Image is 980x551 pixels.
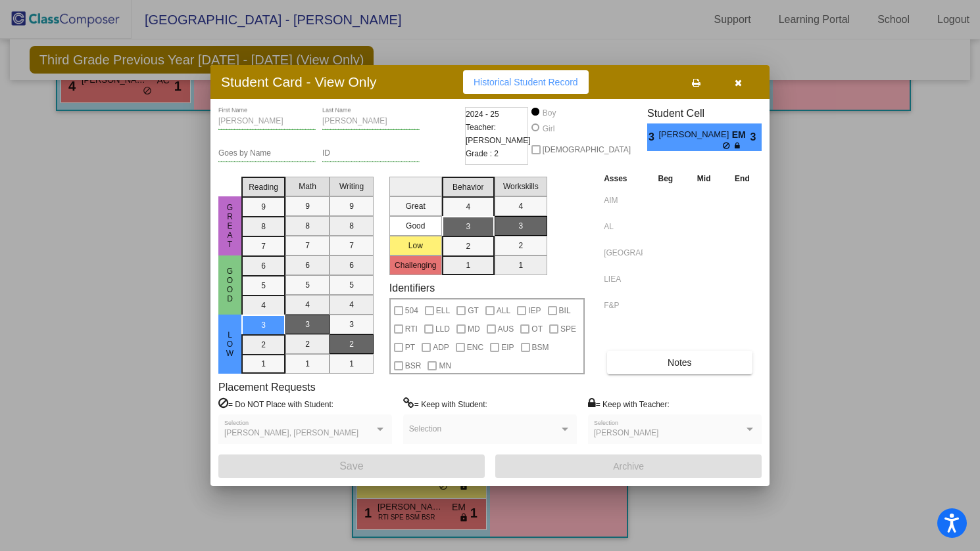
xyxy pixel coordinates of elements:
span: ALL [497,303,510,319]
span: PT [405,340,415,355]
span: MD [468,321,480,337]
span: Great [224,203,236,249]
span: SPE [560,321,576,337]
span: MN [439,358,451,374]
span: Good [224,267,236,303]
button: Archive [495,454,762,478]
input: goes by name [218,149,316,158]
span: ADP [433,340,449,355]
span: ENC [467,340,483,355]
div: Boy [542,107,556,119]
div: Girl [542,123,555,135]
label: = Keep with Student: [403,397,487,410]
span: BSR [405,358,422,374]
th: Mid [685,171,723,186]
span: IEP [528,303,541,319]
th: Beg [646,171,685,186]
span: EM [732,128,750,142]
span: BSM [532,340,549,355]
label: Identifiers [389,282,435,294]
th: End [723,171,762,186]
span: ELL [436,303,450,319]
label: = Do NOT Place with Student: [218,397,333,410]
button: Historical Student Record [463,70,589,94]
span: OT [531,321,543,337]
span: GT [468,303,479,319]
label: = Keep with Teacher: [588,397,670,410]
span: 2024 - 25 [466,108,499,121]
span: [PERSON_NAME], [PERSON_NAME] [224,428,358,437]
th: Asses [600,171,646,186]
span: Teacher: [PERSON_NAME] [466,121,531,147]
span: Notes [668,357,692,368]
span: EIP [501,340,514,355]
input: assessment [604,269,643,289]
input: assessment [604,217,643,236]
span: 3 [750,129,762,145]
span: Historical Student Record [474,77,578,87]
span: RTI [405,321,418,337]
span: 3 [647,129,658,145]
label: Placement Requests [218,381,316,393]
span: AUS [498,321,514,337]
input: assessment [604,190,643,210]
span: Save [339,460,363,472]
button: Save [218,454,485,478]
input: assessment [604,243,643,263]
span: [PERSON_NAME] [594,428,659,437]
span: LLD [435,321,450,337]
span: Archive [613,461,644,472]
span: [DEMOGRAPHIC_DATA] [543,142,631,158]
span: BIL [559,303,571,319]
span: [PERSON_NAME] [658,128,731,142]
span: 504 [405,303,418,319]
span: Grade : 2 [466,147,499,160]
input: assessment [604,296,643,315]
h3: Student Card - View Only [221,74,377,90]
button: Notes [607,351,752,374]
h3: Student Cell [647,107,762,120]
span: Low [224,330,236,358]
